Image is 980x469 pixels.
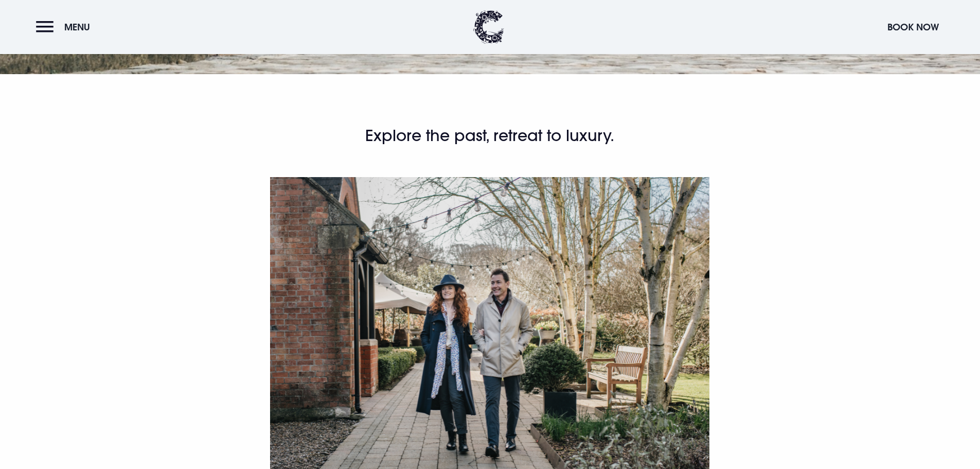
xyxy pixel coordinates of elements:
[473,10,504,44] img: Clandeboye Lodge
[245,126,735,146] h2: Explore the past, retreat to luxury.
[36,16,95,38] button: Menu
[882,16,944,38] button: Book Now
[64,21,90,33] span: Menu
